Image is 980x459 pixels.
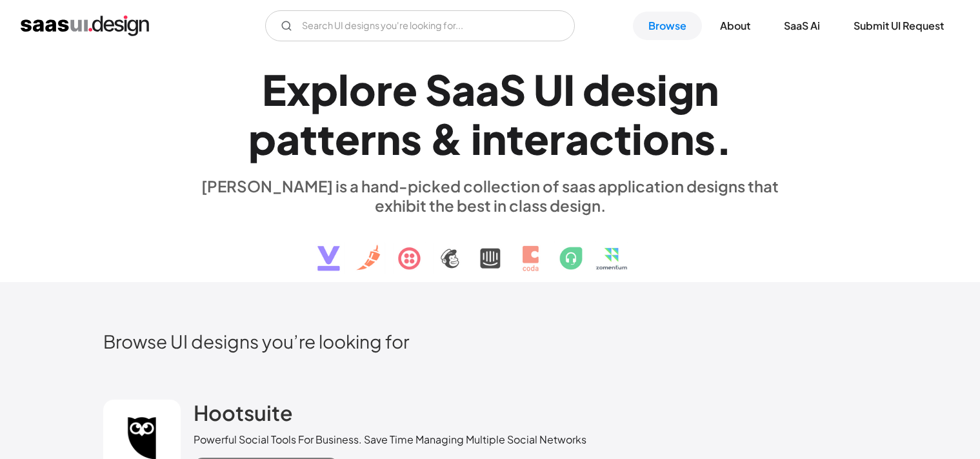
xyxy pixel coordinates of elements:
div: t [317,114,335,163]
div: s [635,65,657,114]
div: S [499,65,526,114]
div: a [452,65,475,114]
div: l [338,65,349,114]
div: t [300,114,317,163]
div: c [589,114,614,163]
div: o [643,114,670,163]
div: E [262,65,286,114]
h1: Explore SaaS UI design patterns & interactions. [194,65,787,164]
div: o [349,65,376,114]
div: r [360,114,376,163]
div: n [482,114,506,163]
div: e [524,114,549,163]
div: t [506,114,524,163]
div: i [657,65,668,114]
div: S [425,65,452,114]
div: r [549,114,565,163]
div: e [610,65,635,114]
a: Hootsuite [194,400,293,432]
a: Submit UI Request [838,12,959,40]
div: U [534,65,563,114]
div: e [392,65,417,114]
div: . [715,114,732,163]
div: d [583,65,610,114]
div: r [376,65,392,114]
div: a [475,65,499,114]
div: n [694,65,719,114]
div: e [335,114,360,163]
a: home [21,15,149,36]
div: n [670,114,694,163]
h2: Browse UI designs you’re looking for [103,330,877,352]
div: s [694,114,715,163]
div: [PERSON_NAME] is a hand-picked collection of saas application designs that exhibit the best in cl... [194,176,787,215]
div: s [401,114,422,163]
div: Powerful Social Tools For Business. Save Time Managing Multiple Social Networks [194,432,586,447]
div: g [668,65,694,114]
a: About [705,12,766,40]
div: & [430,114,463,163]
div: a [276,114,300,163]
div: p [310,65,338,114]
div: I [563,65,575,114]
div: x [286,65,310,114]
div: i [471,114,482,163]
h2: Hootsuite [194,400,293,425]
div: a [565,114,589,163]
img: text, icon, saas logo [295,215,686,282]
form: Email Form [265,10,575,41]
div: t [614,114,632,163]
a: Browse [633,12,702,40]
input: Search UI designs you're looking for... [265,10,575,41]
a: SaaS Ai [768,12,835,40]
div: n [376,114,401,163]
div: p [248,114,276,163]
div: i [632,114,643,163]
